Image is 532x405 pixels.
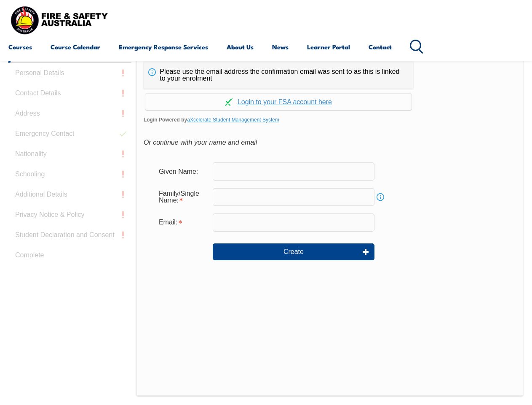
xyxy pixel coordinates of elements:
a: Emergency Response Services [119,37,208,57]
div: Family/Single Name is required. [152,186,213,208]
div: Given Name: [152,163,213,179]
div: Email is required. [152,214,213,230]
button: Create [213,243,374,260]
div: Or continue with your name and email [144,136,516,149]
a: Course Calendar [51,37,100,57]
a: aXcelerate Student Management System [187,117,279,123]
img: Log in withaxcelerate [225,98,233,106]
a: Learner Portal [307,37,350,57]
span: Login Powered by [144,113,516,126]
a: About Us [227,37,254,57]
div: Please use the email address the confirmation email was sent to as this is linked to your enrolment [144,62,413,89]
a: Courses [8,37,32,57]
a: Info [374,191,386,203]
a: Contact [369,37,392,57]
a: News [272,37,289,57]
